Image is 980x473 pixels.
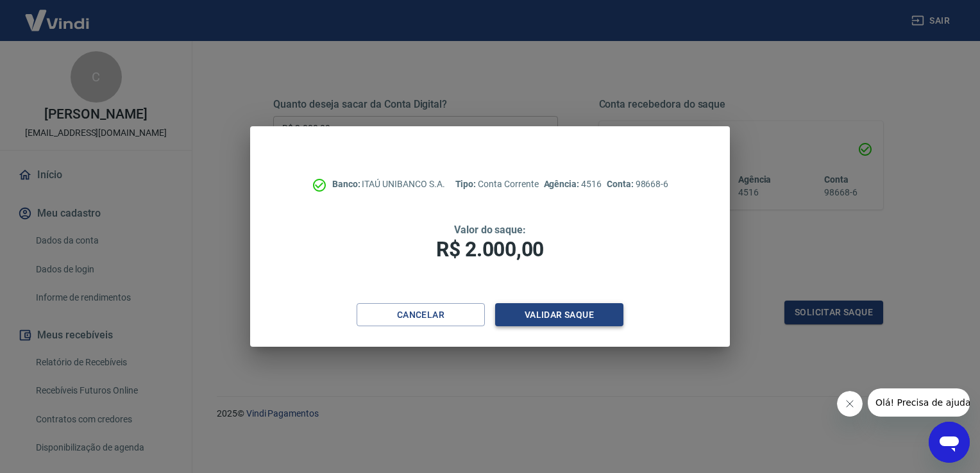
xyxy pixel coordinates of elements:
[544,178,602,191] p: 4516
[436,237,544,261] span: R$ 2.000,00
[837,391,863,417] iframe: Fechar mensagem
[332,179,362,189] span: Banco:
[544,179,582,189] span: Agência:
[868,388,970,417] iframe: Mensagem da empresa
[607,179,636,189] span: Conta:
[929,422,970,463] iframe: Botão para abrir a janela de mensagens
[495,303,623,327] button: Validar saque
[332,178,445,191] p: ITAÚ UNIBANCO S.A.
[607,178,668,191] p: 98668-6
[455,179,478,189] span: Tipo:
[8,9,108,19] span: Olá! Precisa de ajuda?
[357,303,485,327] button: Cancelar
[455,178,539,191] p: Conta Corrente
[454,224,526,236] span: Valor do saque:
